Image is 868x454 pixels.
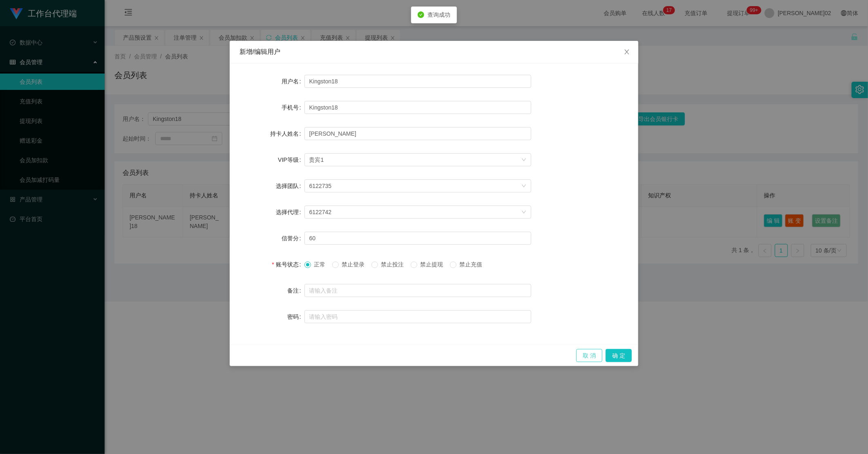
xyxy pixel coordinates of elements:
label: 选择团队： [276,183,304,189]
div: vip1 [309,154,324,166]
div: 6122735 [309,180,332,192]
label: 手机号： [282,104,304,111]
span: 禁止提现 [417,261,447,268]
input: 请输入密码 [304,310,531,323]
input: 请输入备注 [304,284,531,297]
label: 备注： [287,287,304,294]
div: 新增/编辑用户 [239,47,629,56]
label: VIP等级： [278,157,304,163]
label: 持卡人姓名： [270,130,304,137]
span: 禁止充值 [456,261,486,268]
i: 图标： 向下 [521,183,526,189]
label: 选择代理： [276,209,304,215]
input: 请输入持卡人姓名 [304,127,531,140]
input: 请输入手机号 [304,101,531,114]
input: 请输入信誉分 [304,232,531,245]
span: 正常 [311,261,329,268]
label: 用户名： [282,78,304,85]
i: 图标： 向下 [521,157,526,163]
button: 确 定 [606,349,632,362]
input: 请输入用户名 [304,75,531,88]
label: 密码： [287,313,304,320]
i: 图标：check-circle [418,11,424,18]
button: 关闭 [615,41,638,64]
label: 账号状态： [272,261,304,268]
button: 取 消 [576,349,602,362]
span: 禁止登录 [339,261,368,268]
span: 查询成功 [427,11,450,18]
span: 禁止投注 [378,261,407,268]
label: 信誉分： [282,235,304,242]
i: 图标： 关闭 [624,49,630,55]
div: 6122742 [309,206,332,218]
i: 图标： 向下 [521,210,526,215]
